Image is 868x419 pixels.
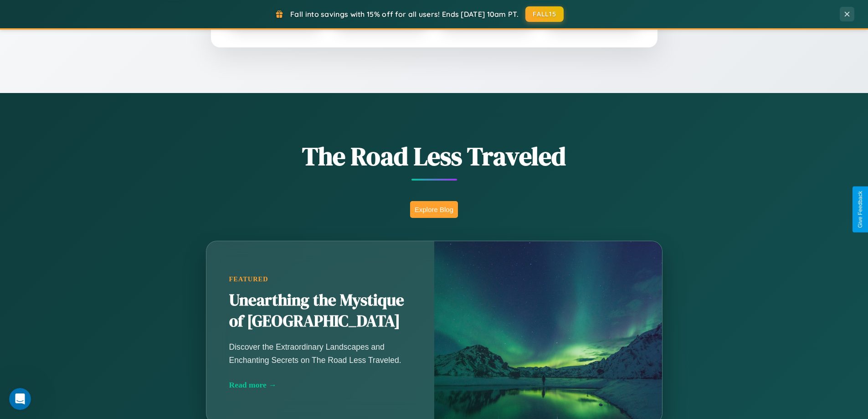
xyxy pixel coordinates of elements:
div: Featured [229,275,411,283]
div: Read more → [229,380,411,390]
span: Fall into savings with 15% off for all users! Ends [DATE] 10am PT. [290,10,519,19]
div: Give Feedback [857,191,863,228]
iframe: Intercom live chat [9,388,31,410]
h2: Unearthing the Mystique of [GEOGRAPHIC_DATA] [229,290,411,332]
p: Discover the Extraordinary Landscapes and Enchanting Secrets on The Road Less Traveled. [229,341,411,366]
button: FALL15 [525,6,564,22]
h1: The Road Less Traveled [161,139,708,174]
button: Explore Blog [410,201,458,218]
